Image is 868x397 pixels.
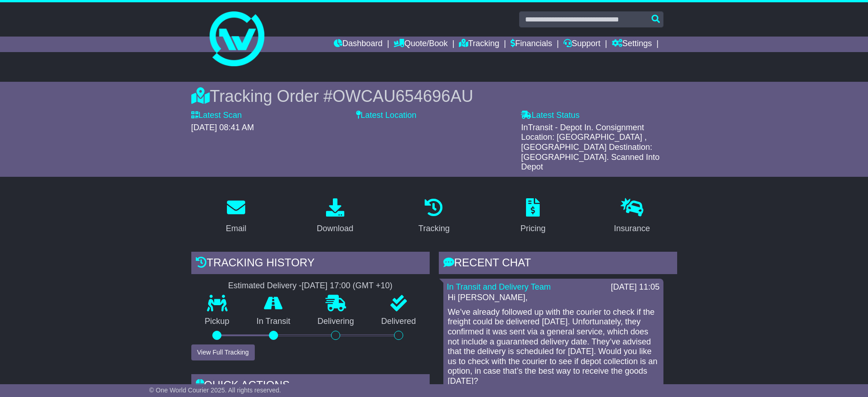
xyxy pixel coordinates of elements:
p: Delivering [304,317,368,327]
div: [DATE] 11:05 [611,282,660,292]
span: InTransit - Depot In. Consignment Location: [GEOGRAPHIC_DATA] , [GEOGRAPHIC_DATA] Destination: [G... [521,123,659,171]
a: Tracking [412,195,455,238]
div: Tracking history [191,252,430,276]
p: We’ve already followed up with the courier to check if the freight could be delivered [DATE]. Unf... [448,307,659,386]
a: Pricing [515,195,552,238]
a: Financials [510,37,552,52]
span: © One World Courier 2025. All rights reserved. [149,386,281,394]
a: Email [220,195,252,238]
div: Email [226,222,246,235]
div: Tracking [418,222,449,235]
p: Delivered [368,317,430,327]
span: OWCAU654696AU [332,87,473,106]
p: In Transit [243,317,304,327]
a: Settings [612,37,652,52]
div: RECENT CHAT [439,252,677,276]
label: Latest Status [521,111,579,121]
div: Estimated Delivery - [191,281,430,291]
label: Latest Scan [191,111,242,121]
p: Pickup [191,317,243,327]
p: Hi [PERSON_NAME], [448,293,659,303]
div: Download [317,222,353,235]
div: [DATE] 17:00 (GMT +10) [302,281,393,291]
div: Pricing [521,222,546,235]
a: In Transit and Delivery Team [447,282,551,291]
a: Quote/Book [394,37,447,52]
a: Tracking [459,37,499,52]
div: Insurance [614,222,650,235]
a: Download [311,195,359,238]
a: Insurance [608,195,656,238]
span: [DATE] 08:41 AM [191,123,254,132]
button: View Full Tracking [191,344,255,360]
div: Tracking Order # [191,86,677,106]
label: Latest Location [356,111,416,121]
a: Dashboard [334,37,383,52]
a: Support [563,37,600,52]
